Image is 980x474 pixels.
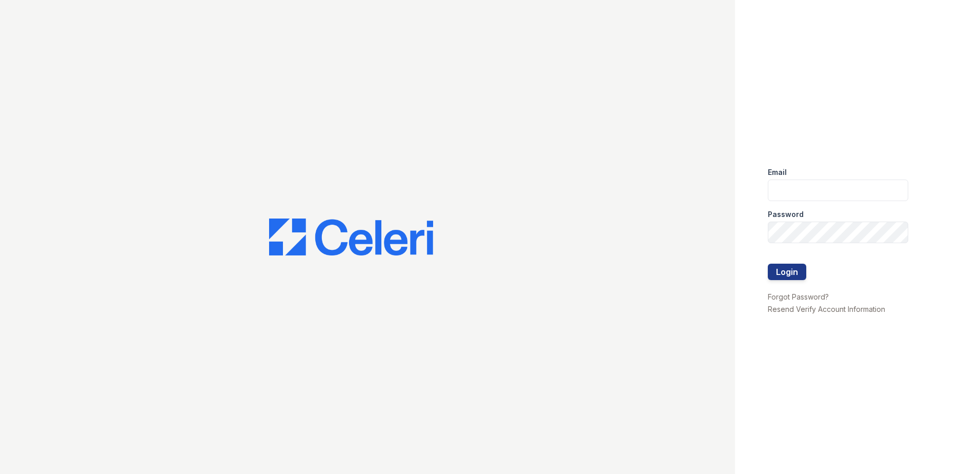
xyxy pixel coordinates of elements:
[768,264,806,280] button: Login
[768,209,804,220] label: Password
[768,305,885,313] a: Resend Verify Account Information
[768,292,829,301] a: Forgot Password?
[768,167,787,177] label: Email
[269,219,433,255] img: CE_Logo_Blue-a8612792a0a2168367f1c8372b55b34899dd931a85d93a1a3d3e32e68fde9ad4.png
